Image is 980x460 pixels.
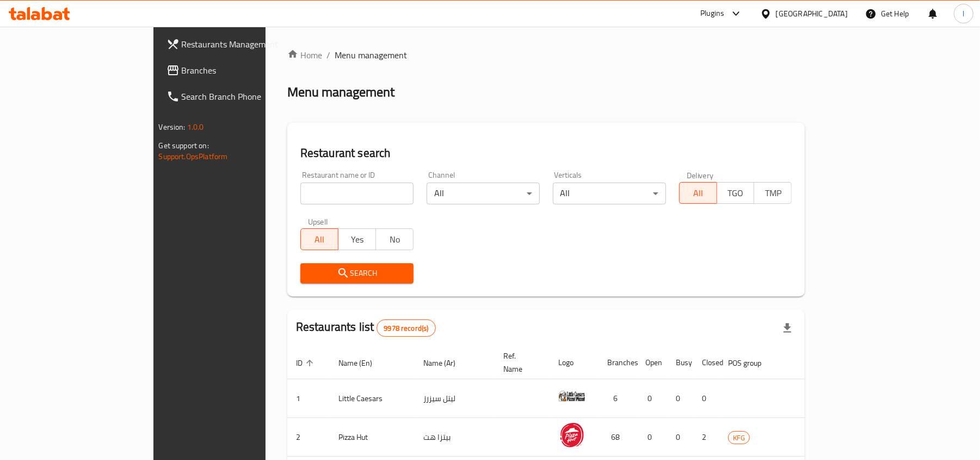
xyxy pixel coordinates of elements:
[300,263,414,283] button: Search
[679,182,717,204] button: All
[287,49,805,62] nav: breadcrumb
[182,90,309,103] span: Search Branch Phone
[717,182,755,204] button: TGO
[722,185,750,201] span: TGO
[338,356,386,370] span: Name (En)
[182,38,309,51] span: Restaurants Management
[776,8,848,20] div: [GEOGRAPHIC_DATA]
[558,383,585,410] img: Little Caesars
[335,49,407,62] span: Menu management
[599,418,637,457] td: 68
[637,379,667,418] td: 0
[309,267,405,280] span: Search
[377,323,435,334] span: 9978 record(s)
[728,356,775,370] span: POS group
[330,418,415,457] td: Pizza Hut
[326,49,330,62] li: /
[375,228,414,250] button: No
[158,57,317,83] a: Branches
[296,356,317,370] span: ID
[338,228,376,250] button: Yes
[637,418,667,457] td: 0
[550,346,599,379] th: Logo
[684,185,713,201] span: All
[963,8,964,20] span: l
[693,418,719,457] td: 2
[423,356,470,370] span: Name (Ar)
[693,379,719,418] td: 0
[700,7,724,20] div: Plugins
[503,349,537,376] span: Ref. Name
[187,120,204,134] span: 1.0.0
[158,83,317,110] a: Search Branch Phone
[693,346,719,379] th: Closed
[308,217,328,225] label: Upsell
[296,319,436,337] h2: Restaurants list
[300,183,414,204] input: Search for restaurant name or ID..
[287,83,395,101] h2: Menu management
[667,418,693,457] td: 0
[667,346,693,379] th: Busy
[305,232,334,247] span: All
[553,183,666,204] div: All
[377,319,435,337] div: Total records count
[729,432,749,444] span: KFG
[380,232,409,247] span: No
[558,421,585,449] img: Pizza Hut
[415,418,495,457] td: بيتزا هت
[159,138,209,153] span: Get support on:
[415,379,495,418] td: ليتل سيزرز
[158,31,317,57] a: Restaurants Management
[300,145,792,161] h2: Restaurant search
[182,64,309,77] span: Branches
[599,379,637,418] td: 6
[330,379,415,418] td: Little Caesars
[427,183,540,204] div: All
[637,346,667,379] th: Open
[687,171,714,179] label: Delivery
[343,232,372,247] span: Yes
[300,228,338,250] button: All
[754,182,792,204] button: TMP
[667,379,693,418] td: 0
[159,149,228,164] a: Support.OpsPlatform
[759,185,787,201] span: TMP
[159,120,186,134] span: Version:
[599,346,637,379] th: Branches
[774,315,800,341] div: Export file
